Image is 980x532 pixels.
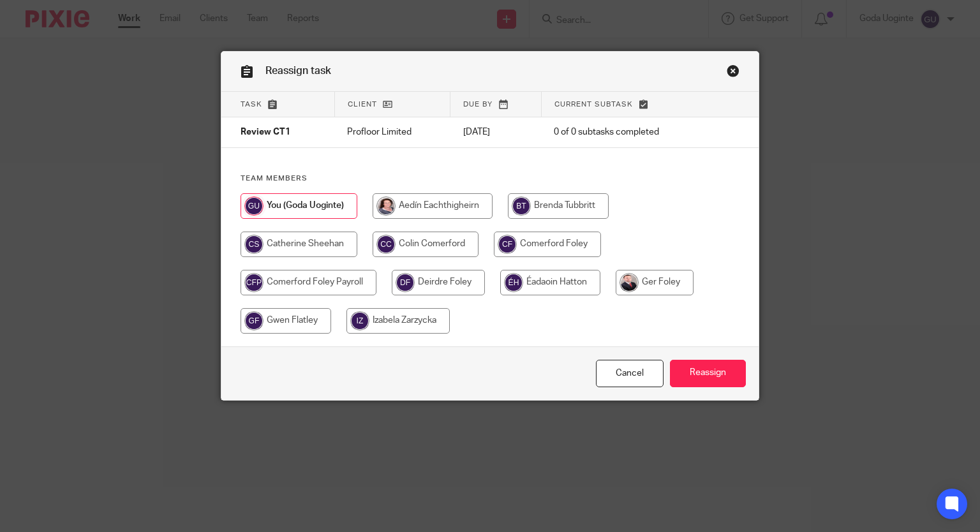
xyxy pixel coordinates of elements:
input: Reassign [670,360,746,387]
span: Client [348,101,377,108]
span: Current subtask [554,101,633,108]
span: Reassign task [265,66,331,76]
span: Task [241,101,262,108]
td: 0 of 0 subtasks completed [541,117,709,148]
span: Due by [463,101,493,108]
a: Close this dialog window [596,360,664,387]
p: [DATE] [463,126,529,138]
h4: Team members [241,174,740,184]
p: Profloor Limited [347,126,437,138]
span: Review CT1 [241,128,290,137]
a: Close this dialog window [727,64,739,82]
